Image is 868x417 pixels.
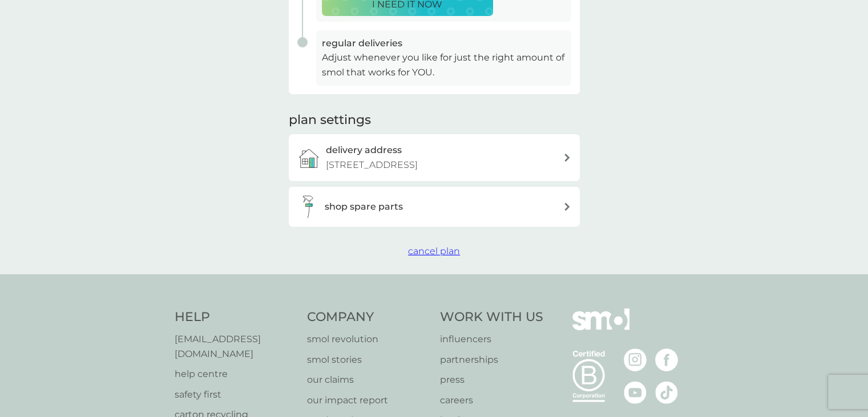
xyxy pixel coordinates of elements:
h4: Help [175,308,296,326]
img: visit the smol Instagram page [624,348,647,371]
a: smol revolution [307,332,429,347]
h3: shop spare parts [325,199,403,214]
a: delivery address[STREET_ADDRESS] [289,134,580,181]
p: [STREET_ADDRESS] [326,158,418,173]
a: safety first [175,387,296,402]
img: visit the smol Tiktok page [655,381,678,404]
a: [EMAIL_ADDRESS][DOMAIN_NAME] [175,332,296,361]
h4: Company [307,308,429,326]
a: our impact report [307,393,429,408]
h3: regular deliveries [322,36,566,51]
h2: plan settings [289,111,371,129]
button: cancel plan [408,244,460,259]
a: our claims [307,372,429,387]
a: smol stories [307,352,429,367]
img: visit the smol Facebook page [655,348,678,371]
a: partnerships [440,352,543,367]
p: Adjust whenever you like for just the right amount of smol that works for YOU. [322,50,566,79]
span: cancel plan [408,246,460,256]
img: smol [572,308,629,347]
a: press [440,372,543,387]
h4: Work With Us [440,308,543,326]
h3: delivery address [326,143,402,158]
a: help centre [175,367,296,382]
a: influencers [440,332,543,347]
img: visit the smol Youtube page [624,381,647,404]
button: shop spare parts [289,187,580,227]
a: careers [440,393,543,408]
